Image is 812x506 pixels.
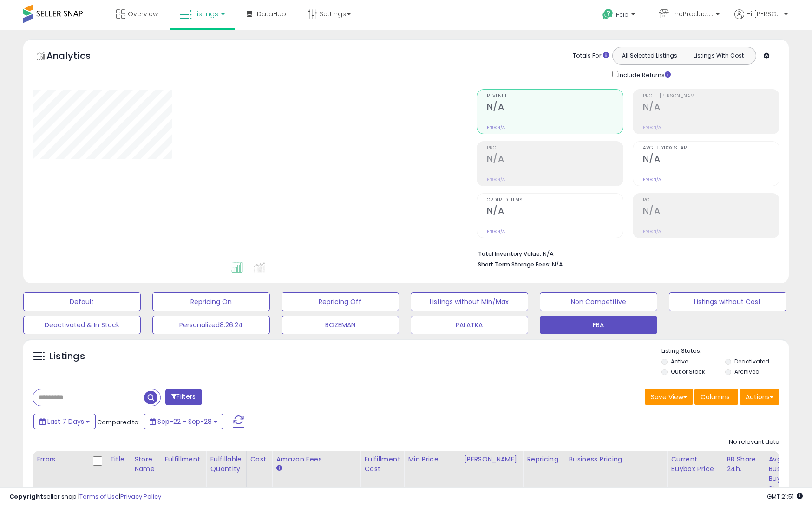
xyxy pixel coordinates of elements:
span: Revenue [487,94,623,99]
button: Deactivated & In Stock [23,316,141,334]
button: Columns [694,389,738,405]
small: Prev: N/A [643,228,661,234]
div: Amazon Fees [276,454,356,464]
button: BOZEMAN [282,316,399,334]
b: Short Term Storage Fees: [478,260,550,268]
h2: N/A [643,206,779,218]
label: Out of Stock [671,368,705,376]
h2: N/A [487,102,623,114]
li: N/A [478,247,773,259]
button: Save View [645,389,693,405]
div: [PERSON_NAME] [464,454,519,464]
button: Repricing Off [282,292,399,311]
a: Hi [PERSON_NAME] [734,9,788,30]
button: Repricing On [152,292,270,311]
div: Store Name [134,454,157,474]
small: Prev: N/A [643,176,661,182]
i: Get Help [602,8,614,20]
div: Cost [250,454,268,464]
div: Min Price [408,454,456,464]
div: Include Returns [605,69,682,80]
span: Listings [194,9,218,19]
span: Columns [701,392,730,402]
small: Prev: N/A [487,124,505,130]
b: Total Inventory Value: [478,250,541,258]
strong: Copyright [9,492,43,501]
h2: N/A [487,206,623,218]
small: Amazon Fees. [276,464,282,473]
span: N/A [552,260,563,269]
div: Business Pricing [569,454,663,464]
div: Fulfillment Cost [364,454,400,474]
label: Active [671,357,688,365]
span: Profit [487,146,623,151]
a: Help [595,1,644,30]
span: TheProductHaven [671,9,713,19]
div: Fulfillable Quantity [210,454,242,474]
small: Prev: N/A [487,176,505,182]
a: Terms of Use [79,492,119,501]
div: Current Buybox Price [671,454,719,474]
button: Sep-22 - Sep-28 [144,414,223,429]
h2: N/A [643,102,779,114]
span: Compared to: [97,418,140,427]
h5: Listings [49,350,85,363]
span: Help [616,11,629,19]
button: Personalized8.26.24 [152,316,270,334]
span: ROI [643,198,779,203]
h2: N/A [487,154,623,166]
span: Sep-22 - Sep-28 [157,417,212,426]
button: All Selected Listings [615,50,684,62]
div: No relevant data [729,438,779,447]
small: Prev: N/A [487,228,505,234]
span: Last 7 Days [47,417,84,426]
span: DataHub [257,9,286,19]
span: Profit [PERSON_NAME] [643,94,779,99]
div: Title [110,454,126,464]
span: Ordered Items [487,198,623,203]
div: Repricing [527,454,561,464]
div: Avg. Business Buybox Share [768,454,802,493]
h5: Analytics [46,49,109,65]
div: Fulfillment [164,454,202,464]
label: Archived [734,368,760,376]
span: 2025-10-6 21:51 GMT [767,492,803,501]
button: Non Competitive [540,292,657,311]
span: Overview [128,9,158,19]
div: Totals For [573,52,609,60]
button: Default [23,292,141,311]
small: Prev: N/A [643,124,661,130]
button: Filters [165,389,202,405]
button: Listings without Cost [669,292,786,311]
span: Avg. Buybox Share [643,146,779,151]
button: Listings without Min/Max [411,292,528,311]
h2: N/A [643,154,779,166]
button: Actions [740,389,779,405]
label: Deactivated [734,357,769,365]
button: PALATKA [411,316,528,334]
button: Listings With Cost [684,50,753,62]
div: BB Share 24h. [727,454,760,474]
span: Hi [PERSON_NAME] [747,9,781,19]
div: Errors [37,454,85,464]
button: Last 7 Days [33,414,96,429]
p: Listing States: [661,347,789,356]
div: seller snap | | [9,493,161,501]
button: FBA [540,316,657,334]
a: Privacy Policy [120,492,161,501]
